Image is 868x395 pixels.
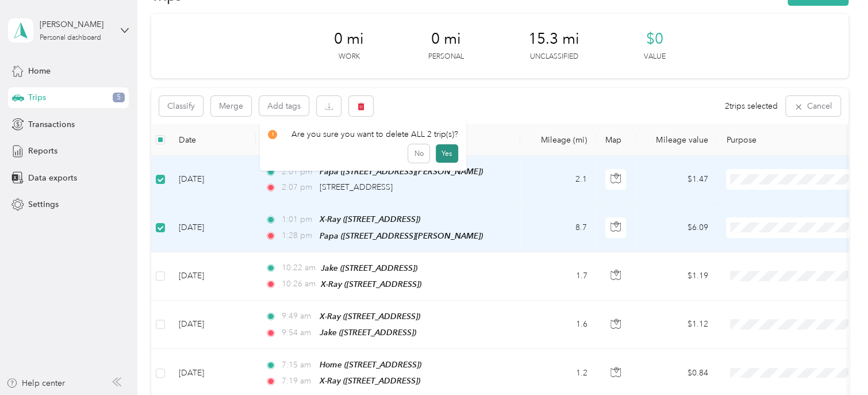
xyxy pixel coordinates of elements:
[170,301,256,349] td: [DATE]
[804,331,868,395] iframe: Everlance-gr Chat Button Frame
[428,52,464,62] p: Personal
[636,204,717,252] td: $6.09
[644,52,666,62] p: Value
[28,91,46,103] span: Trips
[282,327,314,339] span: 9:54 am
[282,181,314,194] span: 2:07 pm
[646,30,663,48] span: $0
[28,198,59,210] span: Settings
[725,100,778,112] span: 2 trips selected
[431,30,461,48] span: 0 mi
[256,124,520,156] th: Locations
[529,52,578,62] p: Unclassified
[159,96,203,116] button: Classify
[408,144,429,163] button: No
[282,262,316,274] span: 10:22 am
[321,279,421,289] span: X-Ray ([STREET_ADDRESS])
[268,128,458,140] div: Are you sure you want to delete ALL 2 trip(s)?
[320,360,421,369] span: Home ([STREET_ADDRESS])
[320,231,483,240] span: Papa ([STREET_ADDRESS][PERSON_NAME])
[321,263,417,273] span: Jake ([STREET_ADDRESS])
[40,34,101,41] div: Personal dashboard
[520,252,596,301] td: 1.7
[40,18,112,30] div: [PERSON_NAME]
[28,145,57,157] span: Reports
[334,30,364,48] span: 0 mi
[520,204,596,252] td: 8.7
[636,156,717,204] td: $1.47
[320,328,416,337] span: Jake ([STREET_ADDRESS])
[282,278,316,290] span: 10:26 am
[170,156,256,204] td: [DATE]
[596,124,636,156] th: Map
[320,182,393,192] span: [STREET_ADDRESS]
[170,204,256,252] td: [DATE]
[170,124,256,156] th: Date
[636,301,717,349] td: $1.12
[282,310,314,323] span: 9:49 am
[320,167,483,176] span: Papa ([STREET_ADDRESS][PERSON_NAME])
[282,375,314,388] span: 7:19 am
[520,124,596,156] th: Mileage (mi)
[338,52,359,62] p: Work
[282,166,314,178] span: 2:01 pm
[282,229,314,242] span: 1:28 pm
[786,96,840,116] button: Cancel
[520,156,596,204] td: 2.1
[282,359,314,371] span: 7:15 am
[636,124,717,156] th: Mileage value
[170,252,256,301] td: [DATE]
[282,213,314,226] span: 1:01 pm
[320,214,420,224] span: X-Ray ([STREET_ADDRESS])
[28,65,51,77] span: Home
[259,96,309,116] button: Add tags
[320,312,420,321] span: X-Ray ([STREET_ADDRESS])
[436,144,458,163] button: Yes
[28,118,75,131] span: Transactions
[211,96,251,116] button: Merge
[636,252,717,301] td: $1.19
[320,376,420,385] span: X-Ray ([STREET_ADDRESS])
[113,93,125,103] span: 5
[520,301,596,349] td: 1.6
[6,377,65,389] button: Help center
[528,30,579,48] span: 15.3 mi
[28,172,77,184] span: Data exports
